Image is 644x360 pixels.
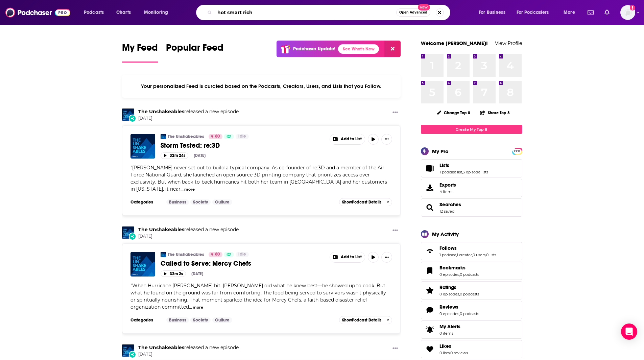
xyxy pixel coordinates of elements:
span: , [450,351,450,355]
span: Reviews [421,301,522,319]
button: 32m 2s [161,270,186,277]
a: Popular Feed [166,42,223,63]
a: 0 podcasts [460,311,479,316]
span: , [485,253,486,257]
span: Storm Tested: re:3D [161,141,220,150]
a: Show notifications dropdown [602,7,612,18]
a: See What's New [338,44,379,54]
img: User Profile [620,5,635,20]
button: 32m 24s [161,152,188,159]
a: Searches [439,201,461,208]
button: Share Top 8 [480,106,510,119]
span: My Alerts [439,323,460,330]
span: Ratings [439,284,456,290]
a: Charts [112,7,135,18]
h3: released a new episode [138,226,239,233]
span: 0 items [439,331,460,336]
button: Show profile menu [620,5,635,20]
a: Business [166,317,189,323]
button: more [184,187,195,192]
a: The Unshakeables [122,226,134,239]
a: Show notifications dropdown [585,7,596,18]
span: Podcasts [84,8,104,17]
button: open menu [474,7,514,18]
span: [DATE] [138,352,239,357]
span: [PERSON_NAME] never set out to build a typical company. As co-founder of re:3D and a member of th... [130,165,387,192]
a: Bookmarks [423,266,437,275]
img: Podchaser - Follow, Share and Rate Podcasts [5,6,70,19]
span: Add to List [341,137,362,142]
a: 1 podcast [439,253,456,257]
a: Culture [212,199,232,205]
a: PRO [513,148,521,153]
div: My Pro [432,148,449,154]
span: For Podcasters [517,8,549,17]
a: 0 users [473,253,485,257]
a: Lists [439,162,488,168]
span: Bookmarks [439,265,466,271]
span: Lists [421,159,522,177]
span: Lists [439,162,449,168]
a: 60 [209,252,222,257]
a: Reviews [423,305,437,315]
a: Lists [423,164,437,173]
button: Change Top 8 [433,109,475,117]
span: Ratings [421,281,522,299]
span: , [459,272,460,277]
a: Welcome [PERSON_NAME]! [421,40,488,46]
span: Follows [421,242,522,260]
a: Business [166,199,189,205]
a: Society [190,317,211,323]
span: Show Podcast Details [342,318,381,322]
a: 1 podcast list [439,170,462,174]
a: 0 episodes [439,292,459,296]
img: The Unshakeables [161,252,166,257]
span: Logged in as mcastricone [620,5,635,20]
button: more [193,305,203,310]
a: Storm Tested: re:3D [161,141,325,150]
a: 60 [209,134,222,139]
span: Idle [238,133,246,140]
span: Charts [116,8,131,17]
a: Create My Top 8 [421,125,522,134]
a: The Unshakeables [138,226,184,233]
a: The Unshakeables [122,344,134,357]
div: New Episode [129,351,136,358]
a: Idle [236,134,249,139]
div: Search podcasts, credits, & more... [202,5,457,20]
button: Show More Button [330,252,365,262]
button: open menu [79,7,113,18]
div: New Episode [129,115,136,122]
a: Called to Serve: Mercy Chefs [161,259,325,268]
a: Ratings [439,284,479,290]
a: Searches [423,203,437,212]
a: The Unshakeables [122,109,134,121]
button: Open AdvancedNew [396,8,430,17]
a: The Unshakeables [138,109,184,115]
button: ShowPodcast Details [339,316,392,324]
span: 4 items [439,189,456,194]
div: [DATE] [191,271,203,276]
h3: Categories [130,199,161,205]
a: View Profile [495,40,522,46]
span: , [472,253,473,257]
span: Reviews [439,304,458,310]
span: PRO [513,149,521,154]
span: Add to List [341,255,362,260]
a: 0 episodes [439,272,459,277]
button: Show More Button [390,226,401,235]
a: Storm Tested: re:3D [130,134,155,159]
button: Show More Button [381,252,392,263]
span: For Business [479,8,505,17]
h3: Categories [130,317,161,323]
span: Open Advanced [399,11,427,14]
img: The Unshakeables [161,134,166,139]
button: Show More Button [381,134,392,145]
span: , [456,253,457,257]
span: Called to Serve: Mercy Chefs [161,259,251,268]
span: , [459,311,460,316]
span: " [130,165,387,192]
a: Idle [236,252,249,257]
span: ... [181,186,184,192]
